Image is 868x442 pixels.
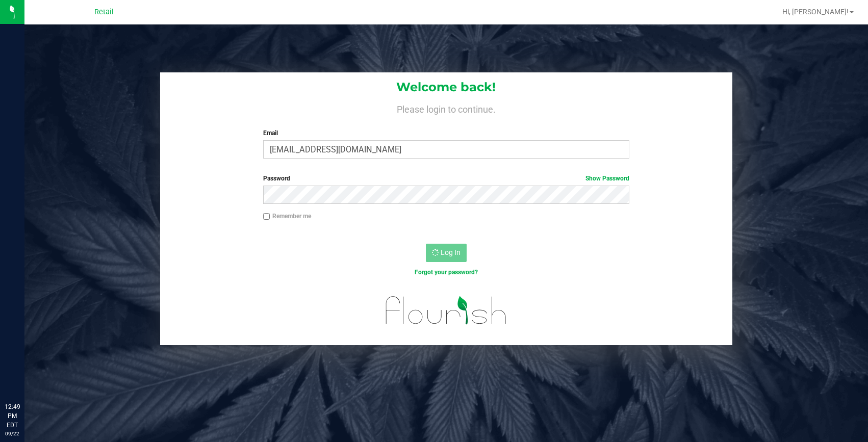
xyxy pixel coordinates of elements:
span: Log In [441,248,461,256]
label: Remember me [263,212,311,221]
label: Email [263,128,629,138]
button: Log In [426,244,467,262]
a: Forgot your password? [415,269,478,276]
input: Remember me [263,213,270,220]
h4: Please login to continue. [160,102,733,114]
span: Retail [94,8,114,16]
p: 12:49 PM EDT [5,402,20,430]
span: Hi, [PERSON_NAME]! [782,8,849,16]
span: Password [263,175,290,182]
p: 09/22 [5,430,20,437]
a: Show Password [585,175,629,182]
img: flourish_logo.svg [375,288,518,333]
h1: Welcome back! [160,81,733,94]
